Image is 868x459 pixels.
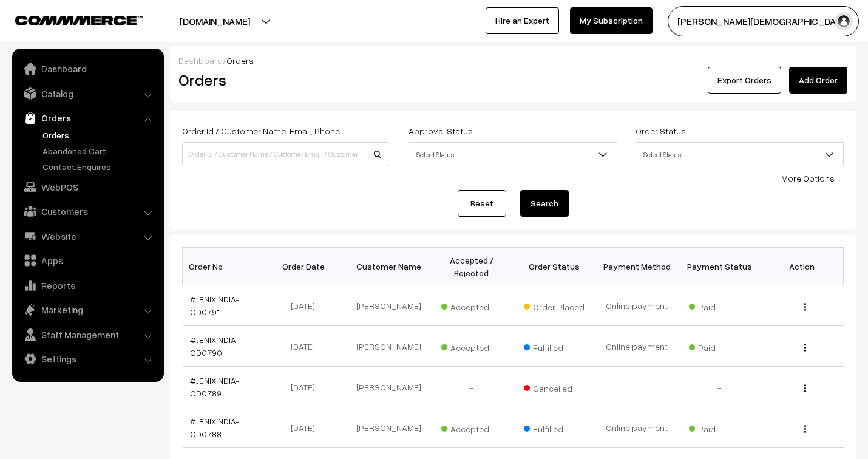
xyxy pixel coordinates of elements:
[15,58,160,80] a: Dashboard
[441,420,502,435] span: Accepted
[190,416,240,439] a: #JENIXINDIA-OD0788
[789,67,847,93] a: Add Order
[265,326,348,367] td: [DATE]
[636,144,843,165] span: Select Status
[15,12,121,27] a: COMMMERCE
[348,407,430,448] td: [PERSON_NAME]
[15,176,160,198] a: WebPOS
[15,200,160,222] a: Customers
[595,407,678,448] td: Online payment
[348,285,430,326] td: [PERSON_NAME]
[15,16,143,25] img: COMMMERCE
[441,297,502,313] span: Accepted
[804,344,806,352] img: Menu
[524,297,585,313] span: Order Placed
[178,55,223,66] a: Dashboard
[265,285,348,326] td: [DATE]
[348,248,430,285] th: Customer Name
[595,326,678,367] td: Online payment
[15,107,160,129] a: Orders
[39,129,160,141] a: Orders
[265,248,348,285] th: Order Date
[348,326,430,367] td: [PERSON_NAME]
[678,248,761,285] th: Payment Status
[15,83,160,104] a: Catalog
[39,144,160,157] a: Abandoned Cart
[265,367,348,407] td: [DATE]
[689,420,750,435] span: Paid
[265,407,348,448] td: [DATE]
[668,6,859,36] button: [PERSON_NAME][DEMOGRAPHIC_DATA]
[781,173,835,183] a: More Options
[458,190,506,217] a: Reset
[15,225,160,247] a: Website
[486,7,559,34] a: Hire an Expert
[15,274,160,296] a: Reports
[595,285,678,326] td: Online payment
[409,124,473,137] label: Approval Status
[430,367,513,407] td: -
[190,294,240,317] a: #JENIXINDIA-OD0791
[226,55,254,66] span: Orders
[409,142,617,166] span: Select Status
[520,190,569,217] button: Search
[636,124,686,137] label: Order Status
[39,160,160,173] a: Contact Enquires
[183,248,265,285] th: Order No
[15,299,160,321] a: Marketing
[137,6,293,36] button: [DOMAIN_NAME]
[348,367,430,407] td: [PERSON_NAME]
[441,338,502,354] span: Accepted
[182,142,390,166] input: Order Id / Customer Name / Customer Email / Customer Phone
[804,303,806,311] img: Menu
[15,348,160,370] a: Settings
[409,144,616,165] span: Select Status
[804,384,806,392] img: Menu
[524,379,585,395] span: Cancelled
[178,70,389,89] h2: Orders
[430,248,513,285] th: Accepted / Rejected
[524,420,585,435] span: Fulfilled
[190,375,240,398] a: #JENIXINDIA-OD0789
[570,7,653,34] a: My Subscription
[595,248,678,285] th: Payment Method
[835,12,853,30] img: user
[678,367,761,407] td: -
[513,248,595,285] th: Order Status
[524,338,585,354] span: Fulfilled
[689,338,750,354] span: Paid
[636,142,844,166] span: Select Status
[804,425,806,433] img: Menu
[15,324,160,345] a: Staff Management
[708,67,781,93] button: Export Orders
[190,335,240,358] a: #JENIXINDIA-OD0790
[15,250,160,271] a: Apps
[689,297,750,313] span: Paid
[761,248,843,285] th: Action
[178,54,847,67] div: /
[182,124,340,137] label: Order Id / Customer Name, Email, Phone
